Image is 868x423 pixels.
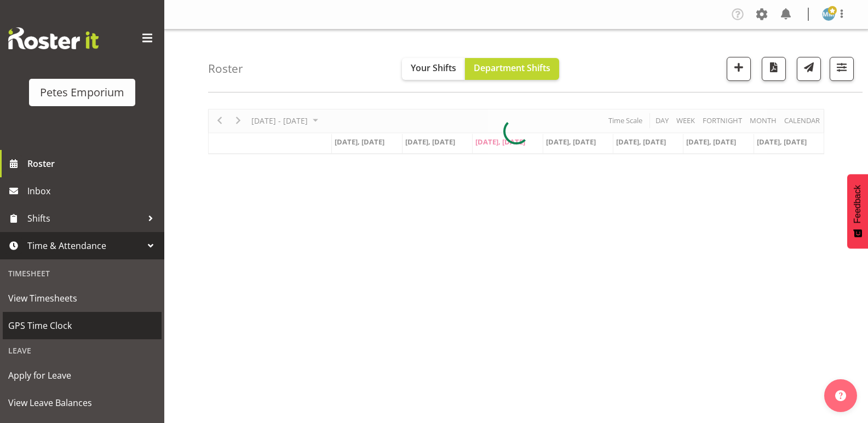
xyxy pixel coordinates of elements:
[8,395,156,411] span: View Leave Balances
[8,317,156,334] span: GPS Time Clock
[3,339,162,362] div: Leave
[40,84,124,101] div: Petes Emporium
[797,57,821,81] button: Send a list of all shifts for the selected filtered period to all rostered employees.
[208,62,243,75] h4: Roster
[8,367,156,384] span: Apply for Leave
[474,62,550,74] span: Department Shifts
[27,183,159,199] span: Inbox
[27,155,159,172] span: Roster
[8,27,99,49] img: Rosterit website logo
[3,285,162,312] a: View Timesheets
[847,174,868,248] button: Feedback - Show survey
[411,62,456,74] span: Your Shifts
[3,362,162,389] a: Apply for Leave
[835,390,846,401] img: help-xxl-2.png
[3,262,162,285] div: Timesheet
[27,237,142,254] span: Time & Attendance
[830,57,854,81] button: Filter Shifts
[727,57,751,81] button: Add a new shift
[3,312,162,339] a: GPS Time Clock
[762,57,786,81] button: Download a PDF of the roster according to the set date range.
[8,290,156,306] span: View Timesheets
[853,185,863,223] span: Feedback
[465,58,559,80] button: Department Shifts
[822,8,835,21] img: mandy-mosley3858.jpg
[27,210,142,227] span: Shifts
[402,58,465,80] button: Your Shifts
[3,389,162,416] a: View Leave Balances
